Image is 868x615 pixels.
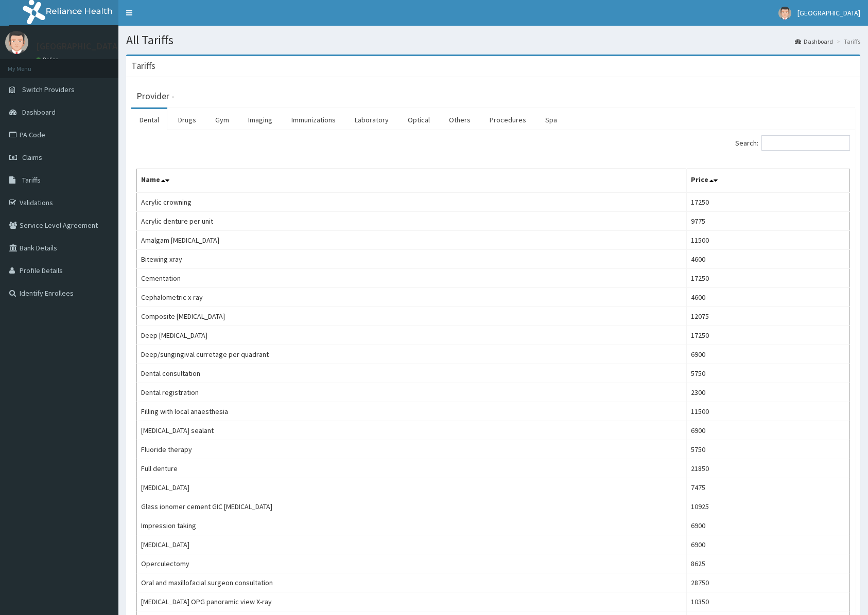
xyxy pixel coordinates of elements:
td: 7475 [687,478,850,497]
td: Acrylic crowning [137,192,687,212]
td: [MEDICAL_DATA] [137,478,687,497]
li: Tariffs [834,37,860,46]
td: 2300 [687,383,850,402]
td: Cephalometric x-ray [137,288,687,307]
a: Optical [400,109,438,131]
h3: Provider - [136,92,175,101]
a: Procedures [481,109,534,131]
img: User Image [5,31,28,54]
td: 17250 [687,192,850,212]
td: 10925 [687,497,850,516]
td: Acrylic denture per unit [137,212,687,231]
td: [MEDICAL_DATA] sealant [137,421,687,440]
a: Dental [131,109,167,131]
td: [MEDICAL_DATA] OPG panoramic view X-ray [137,592,687,611]
a: Gym [207,109,237,131]
td: 5750 [687,440,850,459]
td: 12075 [687,307,850,326]
td: Cementation [137,269,687,288]
td: 11500 [687,402,850,421]
img: User Image [778,7,791,20]
td: Filling with local anaesthesia [137,402,687,421]
td: 5750 [687,364,850,383]
td: Deep/sungingival curretage per quadrant [137,345,687,364]
th: Name [137,169,687,193]
td: [MEDICAL_DATA] [137,535,687,554]
td: Impression taking [137,516,687,535]
td: Composite [MEDICAL_DATA] [137,307,687,326]
label: Search: [735,135,850,151]
td: 4600 [687,288,850,307]
span: Claims [22,153,42,162]
td: 17250 [687,269,850,288]
span: Dashboard [22,107,56,117]
a: Laboratory [346,109,397,131]
h1: All Tariffs [126,33,860,47]
td: 11500 [687,231,850,250]
td: Dental consultation [137,364,687,383]
a: Online [36,56,61,63]
td: 6900 [687,421,850,440]
td: 6900 [687,516,850,535]
td: Glass ionomer cement GIC [MEDICAL_DATA] [137,497,687,516]
td: 6900 [687,535,850,554]
a: Dashboard [795,37,833,46]
span: [GEOGRAPHIC_DATA] [797,8,860,17]
a: Drugs [170,109,204,131]
td: Operculectomy [137,554,687,573]
a: Others [441,109,479,131]
span: Switch Providers [22,85,75,94]
input: Search: [761,135,850,151]
th: Price [687,169,850,193]
a: Spa [537,109,565,131]
td: 8625 [687,554,850,573]
td: 9775 [687,212,850,231]
td: 28750 [687,573,850,592]
td: 21850 [687,459,850,478]
td: Bitewing xray [137,250,687,269]
td: 17250 [687,326,850,345]
td: Oral and maxillofacial surgeon consultation [137,573,687,592]
a: Imaging [240,109,281,131]
td: Fluoride therapy [137,440,687,459]
a: Immunizations [283,109,344,131]
h3: Tariffs [131,61,155,70]
td: Full denture [137,459,687,478]
td: 6900 [687,345,850,364]
td: Deep [MEDICAL_DATA] [137,326,687,345]
td: 4600 [687,250,850,269]
td: Dental registration [137,383,687,402]
td: Amalgam [MEDICAL_DATA] [137,231,687,250]
p: [GEOGRAPHIC_DATA] [36,42,121,51]
span: Tariffs [22,175,41,185]
td: 10350 [687,592,850,611]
